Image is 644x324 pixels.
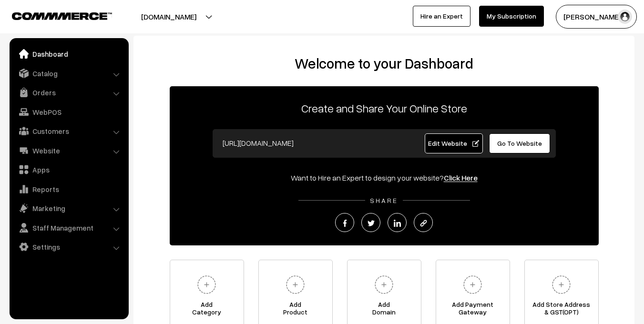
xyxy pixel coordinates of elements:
[556,5,637,29] button: [PERSON_NAME]
[170,172,599,183] div: Want to Hire an Expert to design your website?
[12,200,125,217] a: Marketing
[618,10,632,24] img: user
[12,142,125,159] a: Website
[194,272,220,298] img: plus.svg
[489,133,551,153] a: Go To Website
[12,238,125,255] a: Settings
[365,196,403,204] span: SHARE
[12,219,125,236] a: Staff Management
[413,6,470,27] a: Hire an Expert
[460,272,486,298] img: plus.svg
[12,84,125,101] a: Orders
[12,181,125,198] a: Reports
[12,122,125,140] a: Customers
[282,272,308,298] img: plus.svg
[428,139,479,147] span: Edit Website
[12,12,112,20] img: COMMMERCE
[371,272,397,298] img: plus.svg
[548,272,574,298] img: plus.svg
[12,10,95,21] a: COMMMERCE
[12,45,125,62] a: Dashboard
[444,173,478,182] a: Click Here
[12,103,125,121] a: WebPOS
[12,65,125,82] a: Catalog
[497,139,542,147] span: Go To Website
[479,6,544,27] a: My Subscription
[259,301,332,320] span: Add Product
[108,5,230,29] button: [DOMAIN_NAME]
[436,301,510,320] span: Add Payment Gateway
[170,100,599,117] p: Create and Share Your Online Store
[12,161,125,178] a: Apps
[525,301,598,320] span: Add Store Address & GST(OPT)
[143,55,625,72] h2: Welcome to your Dashboard
[170,301,244,320] span: Add Category
[425,133,483,153] a: Edit Website
[348,301,421,320] span: Add Domain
